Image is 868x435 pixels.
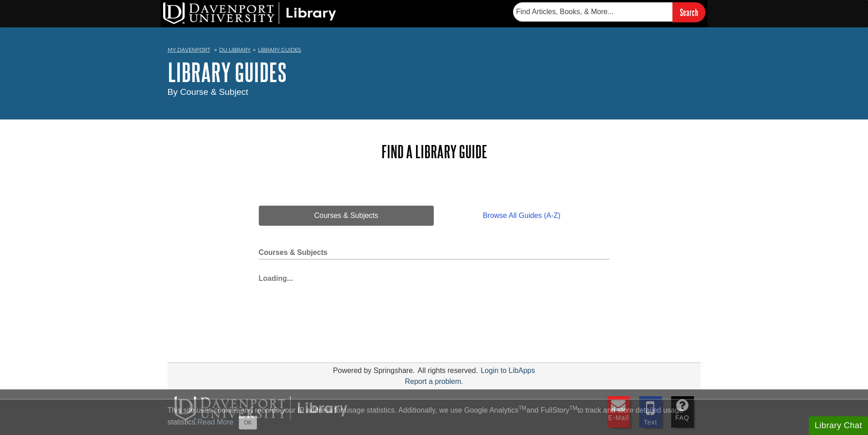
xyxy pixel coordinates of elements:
[513,2,705,22] form: Searches DU Library's articles, books, and more
[416,367,479,374] div: All rights reserved.
[434,206,609,226] a: Browse All Guides (A-Z)
[259,269,610,284] div: Loading...
[197,418,233,426] a: Read More
[168,44,701,58] nav: breadcrumb
[570,405,577,411] sup: TM
[168,46,210,54] a: My Davenport
[481,367,535,374] a: Login to LibApps
[519,405,526,411] sup: TM
[639,396,662,428] a: Text
[607,396,630,428] a: E-mail
[239,416,257,430] button: Close
[259,142,610,161] h2: Find a Library Guide
[168,405,701,430] div: This site uses cookies and records your IP address for usage statistics. Additionally, we use Goo...
[175,396,348,420] img: DU Libraries
[673,2,705,22] input: Search
[258,47,301,53] a: Library Guides
[259,206,434,226] a: Courses & Subjects
[671,396,694,428] a: FAQ
[332,367,416,374] div: Powered by Springshare.
[168,86,701,99] div: By Course & Subject
[163,2,336,24] img: DU Library
[219,47,251,53] a: DU Library
[513,2,673,21] input: Find Articles, Books, & More...
[405,378,463,385] a: Report a problem.
[259,249,610,259] h2: Courses & Subjects
[809,416,868,435] button: Library Chat
[168,58,701,86] h1: Library Guides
